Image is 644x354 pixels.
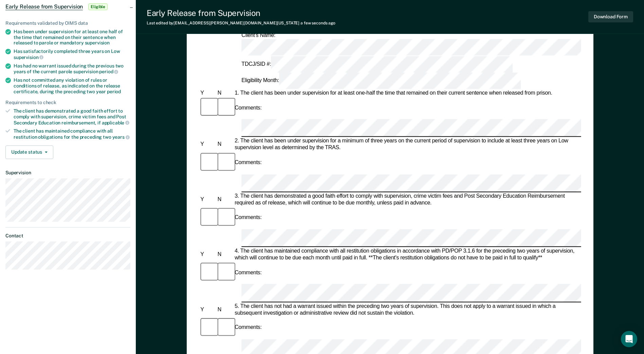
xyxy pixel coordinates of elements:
span: period [99,69,118,74]
div: N [216,251,233,258]
div: 5. The client has not had a warrant issued within the preceding two years of supervision. This do... [233,303,581,316]
div: TDCJ/SID #: [240,56,514,73]
div: Open Intercom Messenger [621,331,637,347]
div: Early Release from Supervision [147,8,335,18]
dt: Supervision [5,170,130,176]
div: Comments: [233,270,263,276]
div: N [216,306,233,313]
div: Comments: [233,159,263,166]
div: Eligibility Month: [240,73,522,89]
div: Comments: [233,104,263,111]
button: Update status [5,145,53,159]
div: Requirements validated by OIMS data [5,20,130,26]
span: a few seconds ago [300,21,335,25]
span: supervision [14,55,43,60]
div: The client has maintained compliance with all restitution obligations for the preceding two [14,128,130,140]
div: Y [199,251,216,258]
div: 2. The client has been under supervision for a minimum of three years on the current period of su... [233,138,581,152]
div: Y [199,306,216,313]
dt: Contact [5,233,130,239]
div: Y [199,90,216,97]
span: supervision [85,40,110,45]
div: Y [199,196,216,203]
button: Download Form [588,11,633,22]
div: Has been under supervision for at least one half of the time that remained on their sentence when... [14,29,130,46]
div: Has had no warrant issued during the previous two years of the current parole supervision [14,63,130,75]
div: Comments: [233,215,263,221]
div: Y [199,141,216,148]
span: Eligible [88,3,108,10]
div: Has not committed any violation of rules or conditions of release, as indicated on the release ce... [14,77,130,94]
div: The client has demonstrated a good faith effort to comply with supervision, crime victim fees and... [14,108,130,125]
div: Requirements to check [5,100,130,105]
span: Early Release from Supervision [5,3,83,10]
div: 4. The client has maintained compliance with all restitution obligations in accordance with PD/PO... [233,248,581,261]
div: 1. The client has been under supervision for at least one-half the time that remained on their cu... [233,90,581,97]
div: Comments: [233,324,263,331]
span: years [112,134,130,140]
span: period [107,89,121,94]
div: N [216,196,233,203]
div: 3. The client has demonstrated a good faith effort to comply with supervision, crime victim fees ... [233,193,581,206]
div: Has satisfactorily completed three years on Low [14,48,130,60]
div: N [216,141,233,148]
div: Last edited by [EMAIL_ADDRESS][PERSON_NAME][DOMAIN_NAME][US_STATE] [147,21,335,25]
span: applicable [102,120,129,125]
div: N [216,90,233,97]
